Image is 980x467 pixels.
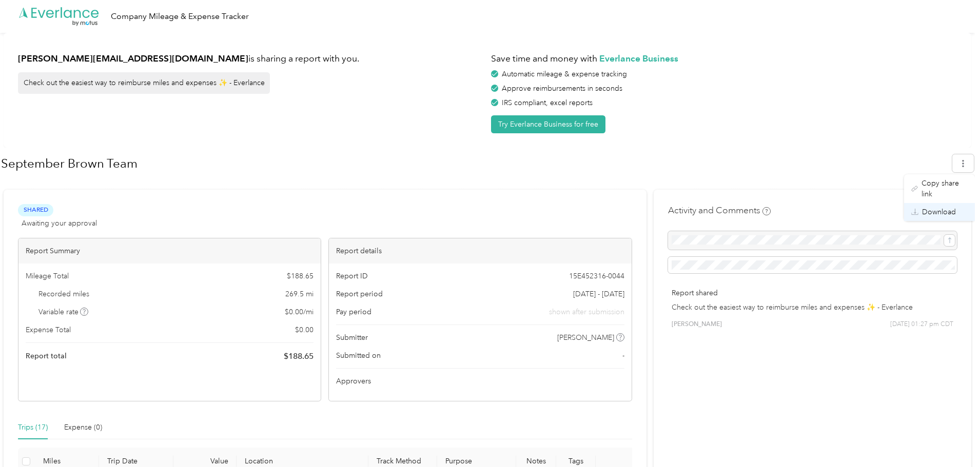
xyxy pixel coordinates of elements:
[557,332,614,343] span: [PERSON_NAME]
[336,350,381,361] span: Submitted on
[295,324,313,335] span: $ 0.00
[502,98,593,107] span: IRS compliant, excel reports
[18,72,270,94] div: Check out the easiest way to reimburse miles and expenses ✨ - Everlance
[336,289,383,299] span: Report period
[287,271,313,281] span: $ 188.65
[502,70,627,78] span: Automatic mileage & expense tracking
[336,307,371,317] span: Pay period
[22,218,97,229] span: Awaiting your approval
[491,52,957,65] h1: Save time and money with
[599,53,678,64] strong: Everlance Business
[922,178,968,199] span: Copy share link
[285,289,313,299] span: 269.5 mi
[569,271,624,281] span: 15E452316-0044
[668,204,771,217] h4: Activity and Comments
[38,289,89,299] span: Recorded miles
[26,271,69,281] span: Mileage Total
[1,151,945,176] h1: September Brown Team
[285,307,313,317] span: $ 0.00 / mi
[502,84,622,93] span: Approve reimbursements in seconds
[111,10,249,23] div: Company Mileage & Expense Tracker
[64,422,102,433] div: Expense (0)
[336,271,368,281] span: Report ID
[890,320,953,329] span: [DATE] 01:27 pm CDT
[18,52,484,65] h1: is sharing a report with you.
[26,324,71,335] span: Expense Total
[672,320,722,329] span: [PERSON_NAME]
[336,376,371,387] span: Approvers
[284,350,313,362] span: $ 188.65
[573,289,624,299] span: [DATE] - [DATE]
[336,332,368,343] span: Submitter
[672,288,953,298] p: Report shared
[672,302,953,313] p: Check out the easiest way to reimburse miles and expenses ✨ - Everlance
[622,350,624,361] span: -
[329,238,631,263] div: Report details
[18,53,248,64] strong: [PERSON_NAME][EMAIL_ADDRESS][DOMAIN_NAME]
[18,422,48,433] div: Trips (17)
[491,115,605,133] button: Try Everlance Business for free
[18,238,321,263] div: Report Summary
[38,307,89,317] span: Variable rate
[549,307,624,317] span: shown after submission
[26,351,67,361] span: Report total
[922,207,956,217] span: Download
[18,204,53,216] span: Shared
